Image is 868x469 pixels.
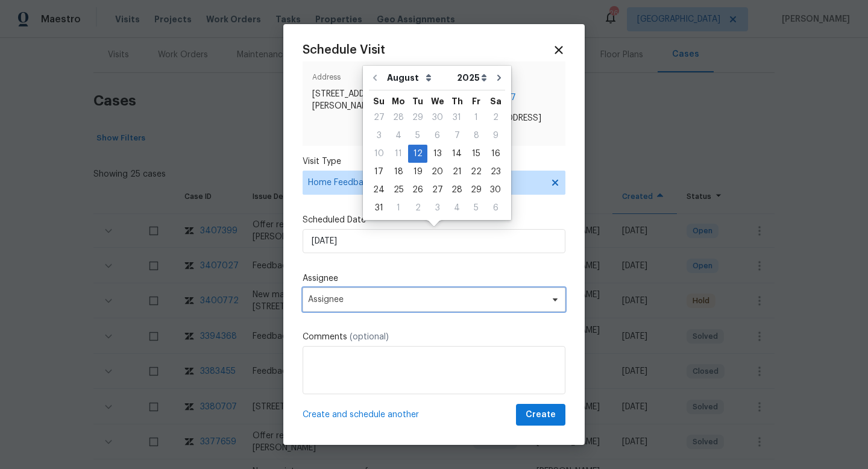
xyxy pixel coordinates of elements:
[369,163,389,180] div: 17
[408,181,427,199] div: Tue Aug 26 2025
[552,43,565,57] span: Close
[408,127,427,145] div: Tue Aug 05 2025
[392,97,405,105] abbr: Monday
[369,109,389,126] div: 27
[369,109,389,127] div: Sun Jul 27 2025
[467,181,486,199] div: Fri Aug 29 2025
[303,331,565,343] label: Comments
[303,156,565,168] label: Visit Type
[447,145,467,163] div: Thu Aug 14 2025
[303,272,565,285] label: Assignee
[467,127,486,144] div: 8
[447,109,467,127] div: Thu Jul 31 2025
[427,145,447,163] div: Wed Aug 13 2025
[447,200,467,216] div: 4
[350,333,389,341] span: (optional)
[486,181,505,199] div: Sat Aug 30 2025
[526,408,556,423] span: Create
[408,181,427,198] div: 26
[467,163,486,180] div: 22
[408,199,427,217] div: Tue Sep 02 2025
[369,127,389,144] div: 3
[490,66,508,90] button: Go to next month
[389,109,408,127] div: Mon Jul 28 2025
[467,181,486,198] div: 29
[447,127,467,145] div: Thu Aug 07 2025
[389,145,408,163] div: Mon Aug 11 2025
[427,200,447,216] div: 3
[389,109,408,126] div: 28
[467,199,486,217] div: Fri Sep 05 2025
[408,145,427,162] div: 12
[427,199,447,217] div: Wed Sep 03 2025
[427,163,447,181] div: Wed Aug 20 2025
[389,200,408,216] div: 1
[467,145,486,162] div: 15
[366,66,384,90] button: Go to previous month
[516,404,565,426] button: Create
[389,181,408,199] div: Mon Aug 25 2025
[451,97,463,105] abbr: Thursday
[427,109,447,127] div: Wed Jul 30 2025
[486,127,505,144] div: 9
[447,145,467,162] div: 14
[389,163,408,181] div: Mon Aug 18 2025
[369,127,389,145] div: Sun Aug 03 2025
[408,163,427,180] div: 19
[486,163,505,180] div: 23
[431,97,444,105] abbr: Wednesday
[486,145,505,163] div: Sat Aug 16 2025
[447,127,467,144] div: 7
[369,181,389,199] div: Sun Aug 24 2025
[369,145,389,162] div: 10
[427,127,447,145] div: Wed Aug 06 2025
[447,181,467,198] div: 28
[427,109,447,126] div: 30
[447,163,467,180] div: 21
[369,200,389,216] div: 31
[447,109,467,126] div: 31
[369,163,389,181] div: Sun Aug 17 2025
[303,214,565,226] label: Scheduled Date
[408,109,427,127] div: Tue Jul 29 2025
[369,199,389,217] div: Sun Aug 31 2025
[369,181,389,198] div: 24
[312,88,407,112] span: [STREET_ADDRESS][PERSON_NAME]
[447,181,467,199] div: Thu Aug 28 2025
[408,163,427,181] div: Tue Aug 19 2025
[303,409,419,421] span: Create and schedule another
[490,97,502,105] abbr: Saturday
[408,145,427,163] div: Tue Aug 12 2025
[369,145,389,163] div: Sun Aug 10 2025
[486,109,505,126] div: 2
[427,127,447,144] div: 6
[486,109,505,127] div: Sat Aug 02 2025
[447,199,467,217] div: Thu Sep 04 2025
[303,44,385,56] span: Schedule Visit
[303,229,565,253] input: M/D/YYYY
[467,127,486,145] div: Fri Aug 08 2025
[454,69,490,87] select: Year
[486,200,505,216] div: 6
[384,69,454,87] select: Month
[486,181,505,198] div: 30
[408,127,427,144] div: 5
[447,163,467,181] div: Thu Aug 21 2025
[389,127,408,144] div: 4
[408,109,427,126] div: 29
[389,163,408,180] div: 18
[389,145,408,162] div: 11
[373,97,385,105] abbr: Sunday
[467,163,486,181] div: Fri Aug 22 2025
[467,145,486,163] div: Fri Aug 15 2025
[472,97,480,105] abbr: Friday
[486,199,505,217] div: Sat Sep 06 2025
[427,145,447,162] div: 13
[467,109,486,126] div: 1
[389,127,408,145] div: Mon Aug 04 2025
[408,200,427,216] div: 2
[389,181,408,198] div: 25
[486,163,505,181] div: Sat Aug 23 2025
[486,127,505,145] div: Sat Aug 09 2025
[486,145,505,162] div: 16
